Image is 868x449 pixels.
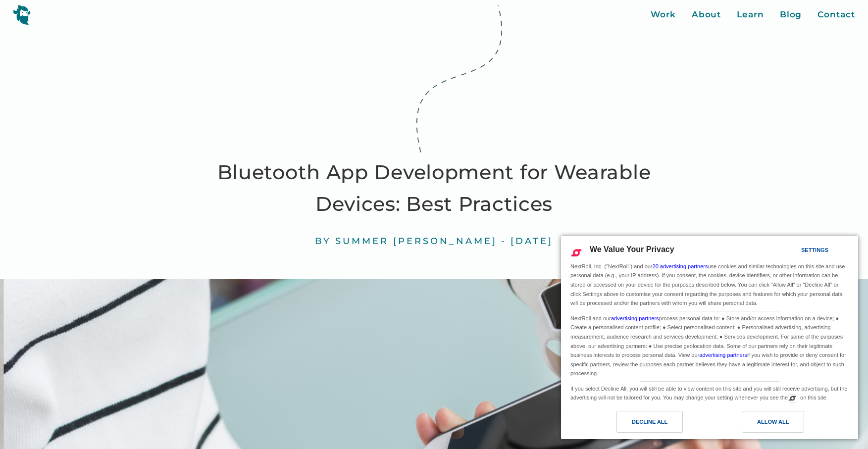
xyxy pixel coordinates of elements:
[692,8,721,21] a: About
[568,261,851,309] div: NextRoll, Inc. ("NextRoll") and our use cookies and similar technologies on this site and use per...
[315,236,331,247] div: By
[757,416,789,427] div: Allow All
[653,263,708,269] a: 20 advertising partners
[801,245,828,255] div: Settings
[211,156,657,220] h1: Bluetooth App Development for Wearable Devices: Best Practices
[501,236,507,247] div: -
[590,245,674,253] span: We Value Your Privacy
[710,411,852,438] a: Allow All
[817,8,855,21] a: Contact
[511,236,553,247] div: [DATE]
[568,382,851,403] div: If you select Decline All, you will still be able to view content on this site and you will still...
[13,4,31,25] img: yeti logo icon
[784,242,808,260] a: Settings
[567,411,710,438] a: Decline All
[611,315,659,321] a: advertising partners
[699,352,747,358] a: advertising partners
[568,311,851,379] div: NextRoll and our process personal data to: ● Store and/or access information on a device; ● Creat...
[632,416,667,427] div: Decline All
[780,8,802,21] a: Blog
[651,8,676,21] a: Work
[737,8,764,21] a: Learn
[335,236,497,247] div: Summer [PERSON_NAME]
